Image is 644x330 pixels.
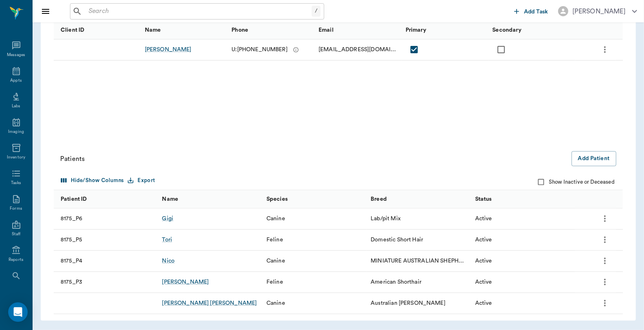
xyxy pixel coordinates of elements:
button: Add Patient [572,151,616,166]
div: Phone [227,21,314,39]
div: Domestic Short Hair [371,236,423,244]
div: Active [475,215,492,223]
div: Client ID [61,19,84,41]
a: Nico [162,257,175,265]
button: [PERSON_NAME] [552,4,644,19]
div: earp6113@gmail.com [319,46,397,54]
div: Tasks [11,180,21,186]
div: MINIATURE AUSTRALIAN SHEPHERD [371,257,467,265]
div: Active [475,257,492,265]
div: Breed [367,190,471,208]
button: Sort [290,193,301,205]
div: Canine [266,215,285,223]
div: Name [141,21,228,39]
div: Email [319,19,334,41]
button: Sort [524,24,535,36]
button: Export [126,174,157,187]
div: Client ID [54,21,141,39]
a: [PERSON_NAME] [162,278,209,286]
div: Canine [266,257,285,265]
div: Active [475,278,492,286]
div: Feline [266,278,283,286]
div: Patient ID [61,188,87,211]
button: more [598,296,612,310]
div: Status [471,190,575,208]
a: Tori [162,236,172,244]
div: Phone [231,19,248,41]
div: Name [145,19,161,41]
div: American Shorthair [371,278,421,286]
div: 8175_P4 [61,257,82,265]
div: Email [314,21,402,39]
div: / [312,6,321,17]
button: Sort [180,193,192,205]
button: Sort [581,193,593,205]
div: Primary [406,19,426,41]
div: Feline [266,236,283,244]
button: more [598,275,612,289]
div: 8175_P5 [61,236,82,244]
div: Canine [266,299,285,307]
div: Status [475,188,492,211]
div: Open Intercom Messenger [8,302,28,322]
button: Sort [581,24,593,36]
button: Add Task [511,4,552,19]
div: Staff [12,231,20,237]
a: [PERSON_NAME] [PERSON_NAME] [162,299,257,307]
div: Species [266,188,288,211]
input: Search [85,6,312,17]
button: Close drawer [37,3,54,20]
div: Messages [7,52,26,58]
div: Name [158,190,262,208]
div: Australian Shepard [371,299,445,307]
button: Sort [494,193,505,205]
button: Sort [86,24,98,36]
div: Secondary [489,21,576,39]
div: 8175_P6 [61,215,82,223]
div: Appts [10,78,22,84]
button: more [598,254,612,268]
div: Name [162,188,178,211]
button: Sort [163,24,174,36]
button: Sort [336,24,347,36]
div: [PERSON_NAME] [572,7,626,16]
div: Patients [60,154,572,164]
button: Select columns [59,174,126,187]
button: Sort [89,193,100,205]
label: Show Inactive or Deceased [533,174,615,190]
button: more [598,233,612,247]
div: Labs [12,103,20,109]
div: Reports [9,257,24,263]
div: 8175_P3 [61,278,82,286]
button: message [291,45,301,55]
div: Active [475,299,492,307]
div: Forms [10,206,22,212]
button: more [598,43,612,56]
div: Active [475,236,492,244]
a: [PERSON_NAME] [145,46,192,54]
div: Inventory [7,154,25,161]
div: Species [262,190,367,208]
div: U: [PHONE_NUMBER] [231,45,301,55]
a: Gigi [162,215,173,223]
button: Sort [389,193,400,205]
button: Sort [428,24,440,36]
div: Primary [402,21,489,39]
div: Secondary [493,19,522,41]
div: Imaging [8,129,24,135]
div: Breed [371,188,387,211]
div: Lab/pit Mix [371,215,401,223]
button: more [598,212,612,226]
div: Patient ID [54,190,158,208]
